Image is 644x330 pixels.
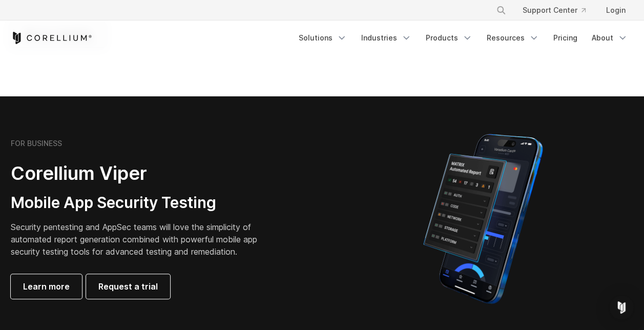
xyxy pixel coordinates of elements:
span: Learn more [23,280,70,293]
a: Pricing [547,29,584,47]
a: Products [420,29,479,47]
a: Login [598,1,634,19]
h3: Mobile App Security Testing [11,193,273,213]
div: Open Intercom Messenger [609,295,634,320]
a: About [586,29,634,47]
a: Resources [481,29,545,47]
img: Corellium MATRIX automated report on iPhone showing app vulnerability test results across securit... [406,129,560,308]
button: Search [492,1,510,19]
h2: Corellium Viper [11,162,273,185]
a: Learn more [11,274,82,299]
p: Security pentesting and AppSec teams will love the simplicity of automated report generation comb... [11,221,273,258]
div: Navigation Menu [293,29,634,47]
span: Request a trial [98,280,158,293]
a: Corellium Home [11,32,92,44]
a: Support Center [514,1,594,19]
h6: FOR BUSINESS [11,139,62,148]
div: Navigation Menu [484,1,634,19]
a: Request a trial [86,274,170,299]
a: Solutions [293,29,353,47]
a: Industries [355,29,418,47]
